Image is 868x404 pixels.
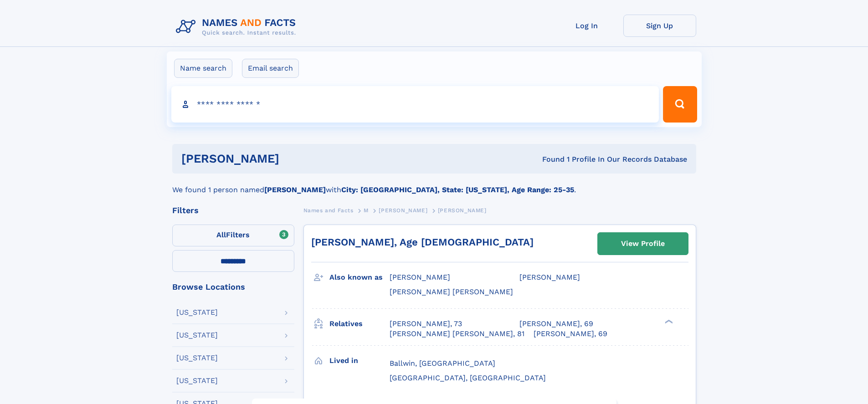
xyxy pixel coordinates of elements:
[598,233,688,255] a: View Profile
[172,283,294,291] div: Browse Locations
[172,206,294,215] div: Filters
[390,319,462,329] a: [PERSON_NAME], 73
[264,185,326,194] b: [PERSON_NAME]
[176,377,218,384] div: [US_STATE]
[181,153,411,164] h1: [PERSON_NAME]
[329,270,390,285] h3: Also known as
[176,354,218,362] div: [US_STATE]
[438,207,487,214] span: [PERSON_NAME]
[623,15,696,37] a: Sign Up
[176,309,218,316] div: [US_STATE]
[216,230,226,239] span: All
[172,15,303,39] img: Logo Names and Facts
[364,207,369,214] span: M
[663,86,697,123] button: Search Button
[172,225,294,246] label: Filters
[303,205,354,216] a: Names and Facts
[329,353,390,368] h3: Lived in
[242,59,299,78] label: Email search
[390,359,495,368] span: Ballwin, [GEOGRAPHIC_DATA]
[172,174,696,195] div: We found 1 person named with .
[341,185,574,194] b: City: [GEOGRAPHIC_DATA], State: [US_STATE], Age Range: 25-35
[311,236,534,248] a: [PERSON_NAME], Age [DEMOGRAPHIC_DATA]
[621,233,665,254] div: View Profile
[176,332,218,339] div: [US_STATE]
[390,273,450,281] span: [PERSON_NAME]
[390,373,546,382] span: [GEOGRAPHIC_DATA], [GEOGRAPHIC_DATA]
[379,207,427,214] span: [PERSON_NAME]
[411,154,687,164] div: Found 1 Profile In Our Records Database
[534,329,607,339] a: [PERSON_NAME], 69
[663,318,673,324] div: ❯
[390,287,513,296] span: [PERSON_NAME] [PERSON_NAME]
[390,329,524,339] a: [PERSON_NAME] [PERSON_NAME], 81
[519,273,580,281] span: [PERSON_NAME]
[174,59,232,78] label: Name search
[379,205,427,216] a: [PERSON_NAME]
[519,319,593,329] a: [PERSON_NAME], 69
[329,316,390,332] h3: Relatives
[171,86,659,123] input: search input
[550,15,623,37] a: Log In
[364,205,369,216] a: M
